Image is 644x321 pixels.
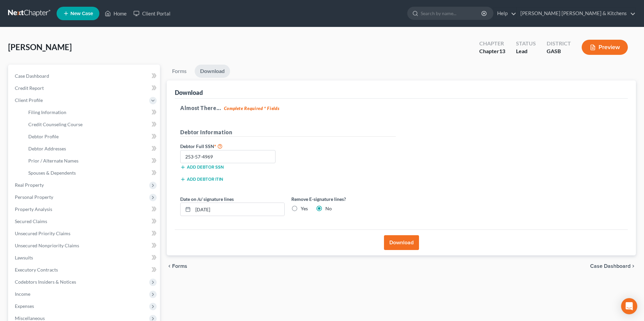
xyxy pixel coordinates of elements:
span: Unsecured Priority Claims [15,230,70,236]
div: Chapter [479,47,505,55]
label: Remove E-signature lines? [291,195,396,203]
div: Open Intercom Messenger [621,298,637,314]
a: Filing Information [23,106,160,118]
a: Help [494,7,516,20]
a: Debtor Profile [23,131,160,143]
span: Filing Information [28,109,66,115]
a: Unsecured Priority Claims [9,227,160,240]
a: Debtor Addresses [23,143,160,155]
label: Date on /s/ signature lines [180,195,234,203]
span: Case Dashboard [590,263,631,269]
span: Debtor Profile [28,134,59,139]
span: Codebtors Insiders & Notices [15,279,76,285]
div: District [547,40,571,47]
a: Case Dashboard [9,70,160,82]
a: Forms [167,65,192,78]
span: Forms [172,263,187,269]
div: Chapter [479,40,505,47]
a: Secured Claims [9,215,160,227]
span: Client Profile [15,97,43,103]
span: Spouses & Dependents [28,170,76,176]
input: MM/DD/YYYY [193,203,284,216]
span: Unsecured Nonpriority Claims [15,243,79,248]
label: Yes [301,205,308,212]
button: Add debtor ITIN [180,177,223,182]
a: Download [195,65,230,78]
span: 13 [499,48,505,54]
span: Debtor Addresses [28,146,66,151]
a: Home [101,7,130,20]
input: Search by name... [421,7,482,20]
a: Credit Report [9,82,160,94]
div: Lead [516,47,536,55]
a: Spouses & Dependents [23,167,160,179]
span: Miscellaneous [15,315,45,321]
label: No [325,205,332,212]
i: chevron_right [631,263,636,269]
span: Expenses [15,303,34,309]
a: Unsecured Nonpriority Claims [9,240,160,252]
span: [PERSON_NAME] [8,42,72,52]
h5: Debtor Information [180,128,396,137]
span: Executory Contracts [15,267,58,273]
a: Case Dashboard chevron_right [590,263,636,269]
div: GASB [547,47,571,55]
strong: Complete Required * Fields [224,106,280,111]
span: New Case [70,11,93,16]
span: Credit Report [15,85,44,91]
span: Credit Counseling Course [28,121,83,127]
a: Client Portal [130,7,174,20]
div: Download [175,88,203,97]
span: Real Property [15,182,44,188]
span: Income [15,291,30,297]
button: Add debtor SSN [180,165,224,170]
span: Property Analysis [15,206,52,212]
a: Executory Contracts [9,264,160,276]
span: Personal Property [15,194,53,200]
h5: Almost There... [180,104,622,112]
a: Property Analysis [9,203,160,215]
input: XXX-XX-XXXX [180,150,276,164]
i: chevron_left [167,263,172,269]
button: Preview [582,40,628,55]
a: [PERSON_NAME] [PERSON_NAME] & Kitchens [517,7,636,20]
span: Secured Claims [15,218,47,224]
span: Prior / Alternate Names [28,158,78,164]
button: Download [384,235,419,250]
div: Status [516,40,536,47]
span: Case Dashboard [15,73,49,79]
a: Lawsuits [9,252,160,264]
button: chevron_left Forms [167,263,196,269]
a: Credit Counseling Course [23,118,160,131]
span: Lawsuits [15,255,33,260]
a: Prior / Alternate Names [23,155,160,167]
label: Debtor Full SSN [177,142,288,150]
